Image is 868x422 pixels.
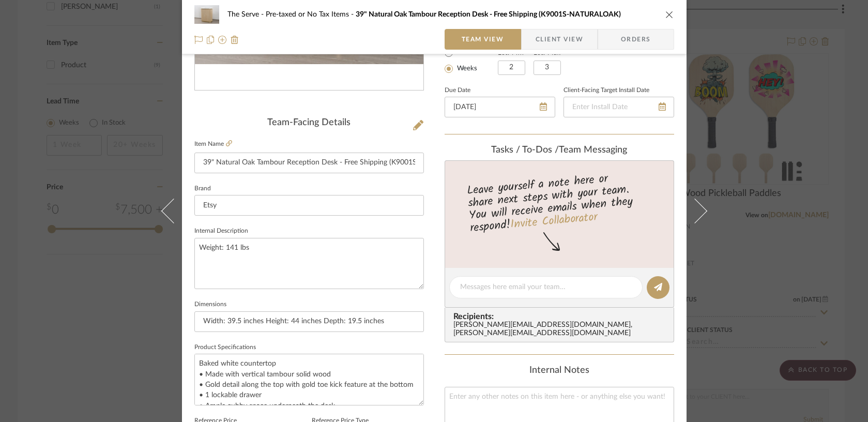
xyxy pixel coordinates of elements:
input: Enter Brand [194,195,424,216]
label: Weeks [455,64,477,73]
span: Tasks / To-Dos / [491,145,559,155]
img: 2f0ccc34-48ec-4042-8eb6-e2d2c799c7e2_48x40.jpg [194,4,219,25]
mat-radio-group: Select item type [445,46,498,75]
label: Dimensions [194,302,226,307]
input: Enter Item Name [194,153,424,173]
label: Due Date [445,88,470,93]
a: Invite Collaborator [509,208,598,234]
div: Internal Notes [445,365,674,376]
label: Brand [194,186,211,191]
span: The Serve [227,11,266,18]
div: team Messaging [445,145,674,156]
span: Orders [610,29,662,50]
span: Client View [536,29,583,50]
label: Product Specifications [194,345,256,350]
span: Recipients: [453,312,669,321]
img: Remove from project [231,36,239,44]
input: Enter Install Date [564,97,674,117]
div: [PERSON_NAME][EMAIL_ADDRESS][DOMAIN_NAME] , [PERSON_NAME][EMAIL_ADDRESS][DOMAIN_NAME] [453,321,669,338]
div: Leave yourself a note here or share next steps with your team. You will receive emails when they ... [443,168,675,237]
div: Team-Facing Details [194,117,424,129]
span: Pre-taxed or No Tax Items [266,11,356,18]
span: 39" Natural Oak Tambour Reception Desk - Free Shipping (K9001S-NATURALOAK) [356,11,621,18]
label: Client-Facing Target Install Date [564,88,649,93]
input: Enter Due Date [445,97,555,117]
label: Item Name [194,140,232,148]
input: Enter the dimensions of this item [194,311,424,332]
button: close [665,10,674,19]
span: Team View [462,29,504,50]
label: Internal Description [194,229,248,234]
